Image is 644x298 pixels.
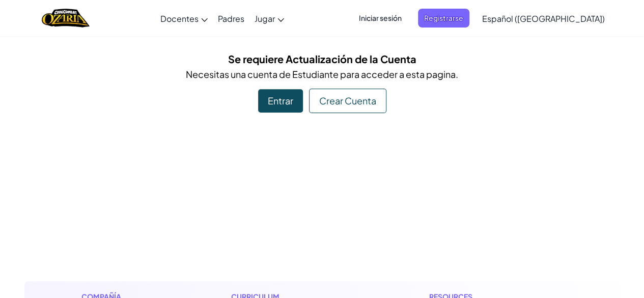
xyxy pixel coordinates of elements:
[309,89,386,113] div: Crear Cuenta
[477,5,610,32] a: Español ([GEOGRAPHIC_DATA])
[418,9,469,28] button: Registrarse
[32,51,612,67] h5: Se requiere Actualización de la Cuenta
[258,89,303,113] div: Entrar
[213,5,249,32] a: Padres
[42,8,89,29] a: Ozaria by CodeCombat logo
[155,5,213,32] a: Docentes
[255,13,275,24] span: Jugar
[249,5,289,32] a: Jugar
[32,67,612,82] p: Necesitas una cuenta de Estudiante para acceder a esta pagina.
[482,13,605,24] span: Español ([GEOGRAPHIC_DATA])
[42,8,89,29] img: Home
[353,9,408,28] button: Iniciar sesión
[160,13,199,24] span: Docentes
